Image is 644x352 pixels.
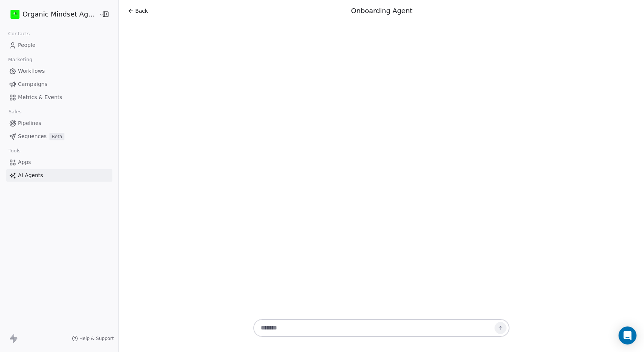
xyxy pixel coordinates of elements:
[18,158,31,166] span: Apps
[351,7,412,15] span: Onboarding Agent
[6,65,112,77] a: Workflows
[6,117,112,129] a: Pipelines
[6,169,112,182] a: AI Agents
[18,80,47,88] span: Campaigns
[6,156,112,168] a: Apps
[10,10,19,19] img: IMG_2460.jpeg
[18,41,36,49] span: People
[79,335,114,341] span: Help & Support
[22,9,97,19] span: Organic Mindset Agency Inc
[72,335,114,341] a: Help & Support
[9,8,94,21] button: Organic Mindset Agency Inc
[5,106,25,117] span: Sales
[5,54,36,65] span: Marketing
[18,93,62,101] span: Metrics & Events
[135,7,148,15] span: Back
[18,119,41,127] span: Pipelines
[18,132,46,140] span: Sequences
[18,171,43,179] span: AI Agents
[18,67,45,75] span: Workflows
[6,91,112,104] a: Metrics & Events
[5,28,33,39] span: Contacts
[6,130,112,143] a: SequencesBeta
[5,145,24,156] span: Tools
[49,133,64,140] span: Beta
[619,326,637,344] div: Open Intercom Messenger
[6,78,112,90] a: Campaigns
[6,39,112,51] a: People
